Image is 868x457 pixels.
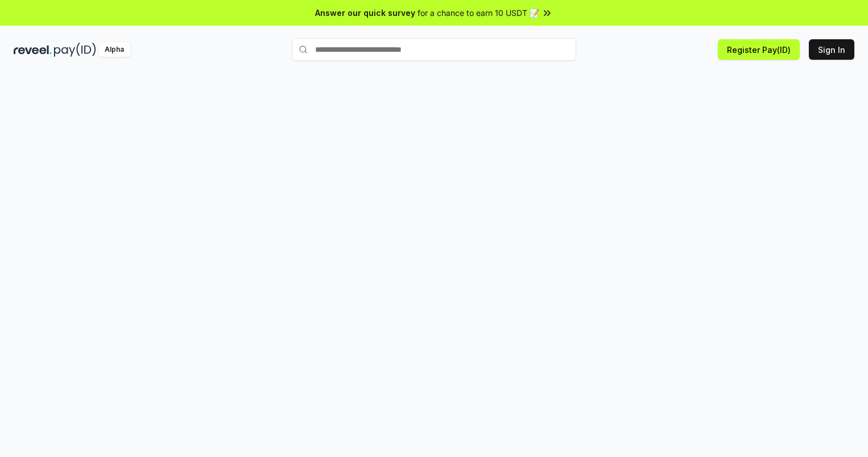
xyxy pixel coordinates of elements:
[418,7,539,19] span: for a chance to earn 10 USDT 📝
[14,43,52,57] img: reveel_dark
[718,39,800,60] button: Register Pay(ID)
[98,43,130,57] div: Alpha
[315,7,415,19] span: Answer our quick survey
[54,43,96,57] img: pay_id
[809,39,854,60] button: Sign In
